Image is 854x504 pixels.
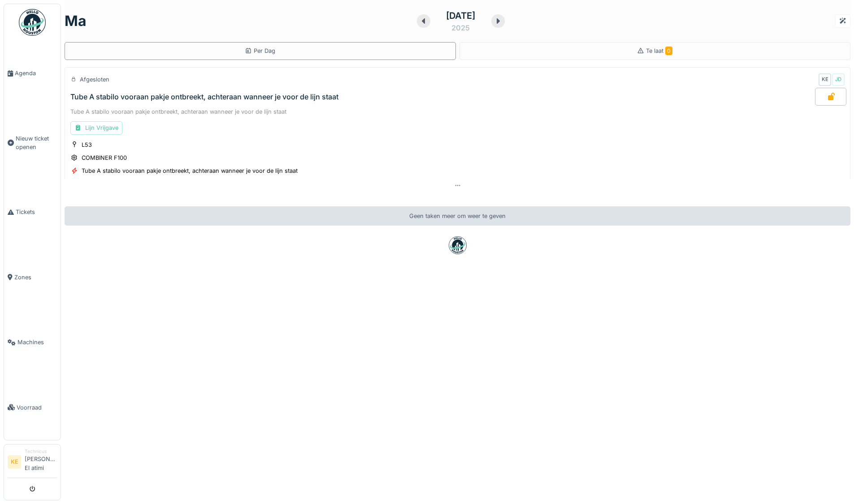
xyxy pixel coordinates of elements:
[17,338,57,346] span: Machines
[65,206,850,226] div: Geen taken meer om weer te geven
[82,154,127,162] div: COMBINER F100
[70,107,845,116] div: Tube A stabilo vooraan pakje ontbreekt, achteraan wanneer je voor de lijn staat
[819,73,831,86] div: KE
[14,273,57,282] span: Zones
[70,93,338,101] div: Tube A stabilo vooraan pakje ontbreekt, achteraan wanneer je voor de lijn staat
[4,245,61,310] a: Zones
[4,41,61,106] a: Agenda
[449,236,467,254] img: badge-BVDL4wpA.svg
[4,310,61,375] a: Machines
[82,141,92,149] div: L53
[4,375,61,440] a: Voorraad
[80,75,109,84] div: Afgesloten
[8,448,57,478] a: KE Technicus[PERSON_NAME] El atimi
[665,47,672,55] span: 0
[451,22,470,33] div: 2025
[832,73,845,86] div: JD
[16,134,57,151] span: Nieuw ticket openen
[446,9,475,22] div: [DATE]
[245,47,275,55] div: Per Dag
[25,448,57,476] li: [PERSON_NAME] El atimi
[70,121,122,134] div: Lijn Vrijgave
[4,179,61,244] a: Tickets
[4,106,61,179] a: Nieuw ticket openen
[82,167,298,175] div: Tube A stabilo vooraan pakje ontbreekt, achteraan wanneer je voor de lijn staat
[16,208,57,216] span: Tickets
[25,448,57,455] div: Technicus
[646,47,672,54] span: Te laat
[19,9,46,36] img: Badge_color-CXgf-gQk.svg
[17,403,57,412] span: Voorraad
[15,69,57,77] span: Agenda
[8,455,21,469] li: KE
[65,13,87,30] h1: ma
